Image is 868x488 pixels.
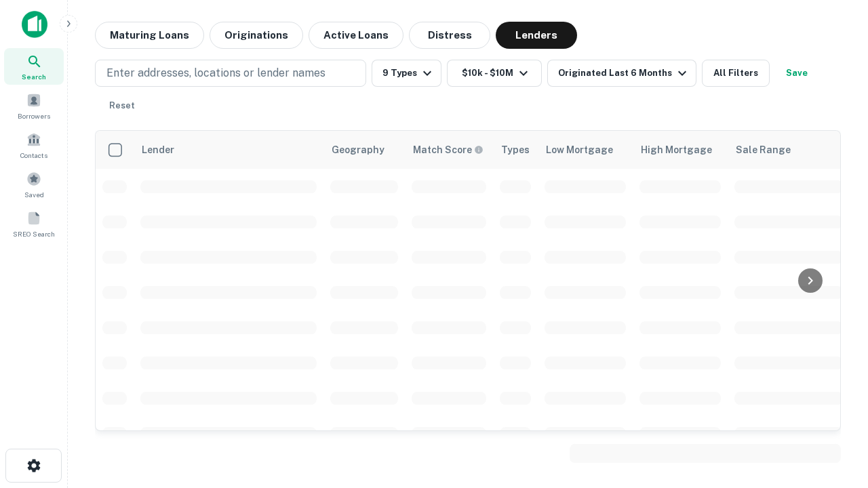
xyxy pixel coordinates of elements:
div: Originated Last 6 Months [558,65,690,81]
button: Save your search to get updates of matches that match your search criteria. [775,60,818,87]
button: Enter addresses, locations or lender names [95,60,366,87]
h6: Match Score [413,142,481,157]
a: SREO Search [4,205,64,242]
th: High Mortgage [633,131,728,169]
a: Borrowers [4,87,64,124]
p: Enter addresses, locations or lender names [106,65,325,81]
img: capitalize-icon.png [22,11,47,38]
th: Lender [134,131,323,169]
th: Low Mortgage [538,131,633,169]
th: Capitalize uses an advanced AI algorithm to match your search with the best lender. The match sco... [405,131,493,169]
th: Sale Range [728,131,850,169]
div: Capitalize uses an advanced AI algorithm to match your search with the best lender. The match sco... [413,142,484,157]
button: Active Loans [309,22,403,49]
a: Search [4,48,64,85]
div: High Mortgage [641,142,712,158]
div: Lender [142,142,174,158]
div: Geography [332,142,384,158]
button: Originated Last 6 Months [547,60,696,87]
div: Types [501,142,530,158]
iframe: Chat Widget [800,336,868,401]
button: Maturing Loans [95,22,204,49]
button: Reset [100,92,144,119]
th: Geography [323,131,405,169]
span: Contacts [20,150,47,161]
th: Types [493,131,538,169]
button: 9 Types [372,60,441,87]
div: Sale Range [736,142,791,158]
button: Lenders [496,22,577,49]
button: Distress [409,22,490,49]
span: Borrowers [18,110,50,121]
div: Low Mortgage [546,142,613,158]
span: Search [22,71,46,82]
span: SREO Search [13,228,55,239]
span: Saved [24,189,44,200]
button: $10k - $10M [447,60,542,87]
a: Saved [4,166,64,203]
button: All Filters [702,60,770,87]
a: Contacts [4,127,64,163]
button: Originations [210,22,303,49]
